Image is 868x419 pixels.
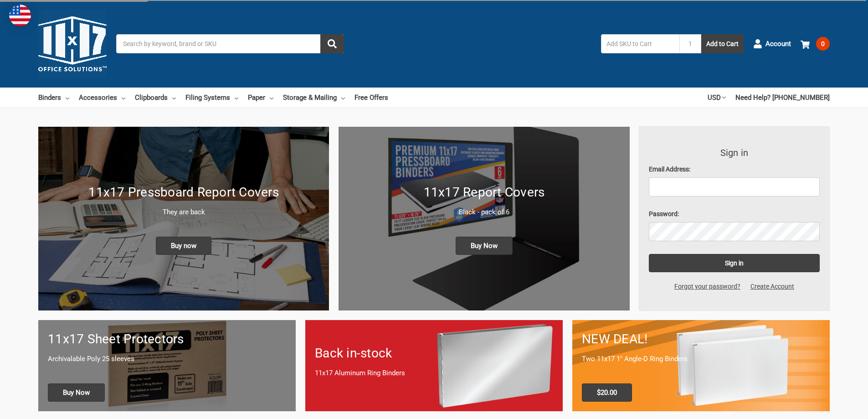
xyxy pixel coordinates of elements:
[339,127,629,310] img: 11x17 Report Covers
[38,88,69,108] a: Binders
[48,183,319,202] h1: 11x17 Pressboard Report Covers
[649,254,820,272] input: Sign in
[38,10,107,78] img: 11x17.com
[339,127,629,310] a: 11x17 Report Covers 11x17 Report Covers Black - pack of 6 Buy Now
[649,146,820,160] h3: Sign in
[305,320,563,411] a: Back in-stock 11x17 Aluminum Ring Binders
[116,34,344,53] input: Search by keyword, brand or SKU
[753,32,791,56] a: Account
[572,320,830,411] a: 11x17 Binder 2-pack only $20.00 NEW DEAL! Two 11x17 1" Angle-D Ring Binders $20.00
[669,282,745,291] a: Forgot your password?
[315,368,553,378] p: 11x17 Aluminum Ring Binders
[816,37,830,51] span: 0
[456,237,513,255] span: Buy Now
[79,88,125,108] a: Accessories
[156,237,211,255] span: Buy now
[649,209,820,219] label: Password:
[38,320,296,411] a: 11x17 sheet protectors 11x17 Sheet Protectors Archivalable Poly 25 sleeves Buy Now
[315,344,553,363] h1: Back in-stock
[38,127,329,310] img: New 11x17 Pressboard Binders
[48,207,319,217] p: They are back
[582,354,820,364] p: Two 11x17 1" Angle-D Ring Binders
[48,330,286,349] h1: 11x17 Sheet Protectors
[248,88,273,108] a: Paper
[735,88,830,108] a: Need Help? [PHONE_NUMBER]
[582,330,820,349] h1: NEW DEAL!
[701,34,744,53] button: Add to Cart
[354,88,388,108] a: Free Offers
[38,127,329,310] a: New 11x17 Pressboard Binders 11x17 Pressboard Report Covers They are back Buy now
[185,88,238,108] a: Filing Systems
[708,88,726,108] a: USD
[348,183,620,202] h1: 11x17 Report Covers
[745,282,799,291] a: Create Account
[9,5,31,26] img: duty and tax information for United States
[582,383,632,402] span: $20.00
[348,207,620,217] p: Black - pack of 6
[649,165,820,174] label: Email Address:
[48,383,105,402] span: Buy Now
[135,88,176,108] a: Clipboards
[48,354,286,364] p: Archivalable Poly 25 sleeves
[801,32,830,56] a: 0
[601,34,679,53] input: Add SKU to Cart
[283,88,345,108] a: Storage & Mailing
[765,39,791,49] span: Account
